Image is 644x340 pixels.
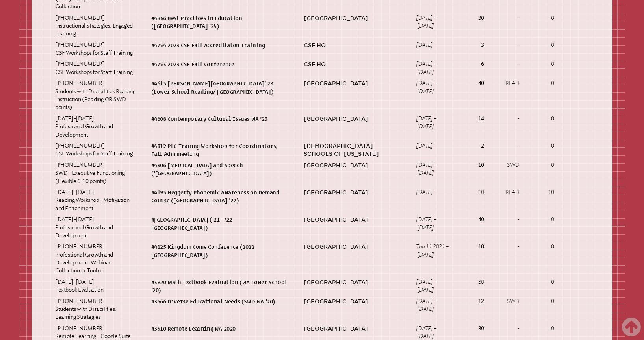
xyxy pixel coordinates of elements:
p: 10 [465,188,484,196]
p: Thu 11 2021 – [DATE] [416,243,449,259]
p: [DATE] – [DATE] [416,216,449,232]
p: #4615 [PERSON_NAME][GEOGRAPHIC_DATA]' 23 (Lower School Reading/ [GEOGRAPHIC_DATA]) [151,79,288,96]
strong: 12 [478,298,484,305]
strong: 40 [478,216,484,223]
p: [DATE] – [DATE] [416,60,449,76]
p: [DATE] – [DATE] [416,115,449,131]
p: - [500,41,520,49]
p: 10 [535,188,554,196]
p: [DATE]-[DATE] Textbook Evaluation [55,278,135,294]
p: 0 [535,115,554,123]
p: [DATE] [416,188,449,196]
p: [GEOGRAPHIC_DATA] [304,297,400,305]
strong: 2 [481,142,484,149]
p: - [500,278,520,286]
p: 0 [535,278,554,286]
p: [GEOGRAPHIC_DATA] [304,79,400,87]
strong: 10 [478,162,484,168]
p: [PHONE_NUMBER] Professional Growth and Development: Webinar Collection or Toolkit [55,243,135,275]
p: [DATE] – [DATE] [416,278,449,294]
p: [PHONE_NUMBER] CSF Workshops for Staff Training [55,142,135,158]
p: #4195 Heggerty Phonemic Awareness on Demand Course ([GEOGRAPHIC_DATA] '22) [151,188,288,205]
p: 0 [535,60,554,68]
p: #4753 2023 CSF Fall Conference [151,60,288,68]
strong: 10 [478,243,484,250]
p: - [500,216,520,224]
p: [GEOGRAPHIC_DATA] [304,14,400,22]
p: SWD [500,161,520,169]
p: [DATE]-[DATE] Professional Growth and Development [55,115,135,139]
p: [DATE]-[DATE] Professional Growth and Development [55,216,135,240]
p: - [500,243,520,251]
strong: 40 [478,80,484,87]
strong: 14 [478,115,484,122]
strong: 30 [478,15,484,21]
p: 0 [535,79,554,87]
p: SWD [500,297,520,305]
p: CSF HQ [304,41,400,49]
p: [DATE] – [DATE] [416,161,449,177]
p: Read [500,188,520,196]
p: [DATE] [416,142,449,150]
p: [GEOGRAPHIC_DATA] [304,161,400,169]
p: - [500,142,520,150]
p: #4306 [MEDICAL_DATA] and Speech ('[GEOGRAPHIC_DATA]) [151,161,288,177]
p: 0 [535,325,554,333]
p: [DATE] – [DATE] [416,14,449,30]
p: - [500,14,520,22]
p: #4754 2023 CSF Fall Accreditaton Training [151,41,288,49]
p: [DATE]-[DATE] Reading Workshop - Motivation and Enrichment [55,188,135,213]
strong: 3 [481,42,484,48]
p: - [500,60,520,68]
p: [GEOGRAPHIC_DATA] [304,115,400,123]
p: 0 [535,161,554,169]
p: [GEOGRAPHIC_DATA] [304,216,400,224]
p: #[GEOGRAPHIC_DATA] ('21 - '22 [GEOGRAPHIC_DATA]) [151,216,288,232]
p: #3510 Remote Learning WA 2020 [151,325,288,333]
strong: 6 [481,61,484,67]
p: #4312 PLC Trainng Workshop for Coordinators, Fall Adm meeting [151,142,288,158]
p: #4608 Contemporary Cultural Issues WA '23 [151,115,288,123]
p: [GEOGRAPHIC_DATA] [304,188,400,196]
strong: 30 [478,325,484,332]
p: [GEOGRAPHIC_DATA] [304,243,400,251]
p: Read [500,79,520,87]
p: #4125 Kingdom Come Conference (2022 [GEOGRAPHIC_DATA]) [151,243,288,259]
p: 0 [535,216,554,224]
p: [PHONE_NUMBER] CSF Workshops for Staff Training [55,60,135,76]
p: 0 [535,41,554,49]
p: - [500,115,520,123]
p: 0 [535,243,554,251]
p: #3566 Diverse Educational Needs (SWD WA '20) [151,297,288,305]
p: 0 [535,14,554,22]
p: [PHONE_NUMBER] Students with Disabilities Reading Instruction (Reading OR SWD points) [55,79,135,112]
p: [GEOGRAPHIC_DATA] [304,325,400,333]
p: [PHONE_NUMBER] Instructional Strategies: Engaged Learning [55,14,135,38]
p: CSF HQ [304,60,400,68]
p: [DATE] – [DATE] [416,79,449,96]
p: 0 [535,142,554,150]
p: #3920 Math Textbook Evaluation (WA Lower School '20) [151,278,288,294]
p: - [500,325,520,333]
p: #4836 Best Practices in Education ([GEOGRAPHIC_DATA] '24) [151,14,288,30]
p: [PHONE_NUMBER] Students with Disabilities: Learning Strategies [55,297,135,322]
p: 0 [535,297,554,305]
p: [PHONE_NUMBER] SWD - Executive Functioning (Flexible 6-10 points) [55,161,135,185]
p: [DATE] [416,41,449,49]
p: 30 [465,278,484,286]
p: [DEMOGRAPHIC_DATA] Schools of [US_STATE] [304,142,400,158]
p: [DATE] – [DATE] [416,297,449,314]
p: [GEOGRAPHIC_DATA] [304,278,400,286]
p: [PHONE_NUMBER] CSF Workshops for Staff Training [55,41,135,57]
